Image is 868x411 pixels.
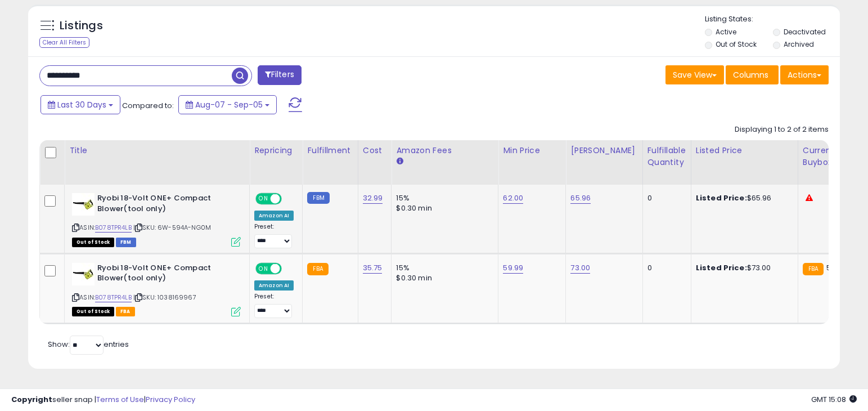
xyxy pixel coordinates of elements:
span: 56 [826,262,835,273]
div: Repricing [254,145,298,157]
b: Ryobi 18-Volt ONE+ Compact Blower(tool only) [97,193,234,217]
span: OFF [280,194,298,204]
span: Compared to: [122,100,174,111]
a: B078TPR4LB [95,223,132,233]
b: Ryobi 18-Volt ONE+ Compact Blower(tool only) [97,263,234,287]
a: 59.99 [503,262,523,274]
small: Amazon Fees. [396,157,403,167]
span: Columns [733,69,768,81]
div: ASIN: [72,193,241,245]
img: 31VRRKSDf4L._SL40_.jpg [72,193,95,216]
label: Deactivated [784,27,826,37]
div: Amazon AI [254,280,294,291]
div: Preset: [254,293,294,318]
span: | SKU: 6W-594A-NG0M [133,223,211,232]
div: $73.00 [696,263,789,273]
div: Preset: [254,223,294,248]
a: 73.00 [570,262,590,274]
div: ASIN: [72,263,241,315]
div: Listed Price [696,145,793,157]
a: B078TPR4LB [95,293,132,302]
button: Aug-07 - Sep-05 [178,95,277,114]
span: 2025-10-12 15:08 GMT [811,394,857,405]
label: Archived [784,39,814,49]
p: Listing States: [705,14,840,25]
strong: Copyright [11,394,52,405]
div: 15% [396,263,489,273]
div: [PERSON_NAME] [570,145,637,157]
span: FBM [116,238,136,247]
div: Fulfillment [307,145,353,157]
span: All listings that are currently out of stock and unavailable for purchase on Amazon [72,307,114,316]
div: Displaying 1 to 2 of 2 items [735,124,829,135]
a: 32.99 [363,193,383,204]
img: 31VRRKSDf4L._SL40_.jpg [72,263,95,285]
a: 35.75 [363,262,383,274]
div: 0 [647,263,682,273]
b: Listed Price: [696,262,747,273]
button: Save View [665,65,724,84]
span: Show: entries [48,339,129,350]
div: seller snap | | [11,395,195,405]
div: Min Price [503,145,561,157]
span: OFF [280,263,298,273]
button: Columns [726,65,779,84]
div: $0.30 min [396,203,489,213]
div: $65.96 [696,193,789,203]
a: Terms of Use [96,394,144,405]
span: All listings that are currently out of stock and unavailable for purchase on Amazon [72,238,114,247]
div: Title [69,145,245,157]
div: Current Buybox Price [803,145,861,168]
div: 15% [396,193,489,203]
button: Last 30 Days [41,95,120,114]
span: FBA [116,307,135,316]
div: 0 [647,193,682,203]
small: FBM [307,192,329,204]
div: Clear All Filters [39,37,89,48]
div: $0.30 min [396,273,489,283]
a: 65.96 [570,193,591,204]
label: Out of Stock [716,39,757,49]
button: Actions [780,65,829,84]
button: Filters [258,65,302,85]
span: Aug-07 - Sep-05 [195,99,263,110]
span: ON [257,263,271,273]
div: Cost [363,145,387,157]
b: Listed Price: [696,193,747,203]
span: ON [257,194,271,204]
label: Active [716,27,736,37]
small: FBA [803,263,824,275]
div: Fulfillable Quantity [647,145,686,168]
a: 62.00 [503,193,523,204]
span: Last 30 Days [57,99,106,110]
div: Amazon AI [254,211,294,221]
a: Privacy Policy [146,394,195,405]
small: FBA [307,263,328,275]
h5: Listings [60,18,103,34]
span: | SKU: 1038169967 [133,293,196,302]
div: Amazon Fees [396,145,493,157]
